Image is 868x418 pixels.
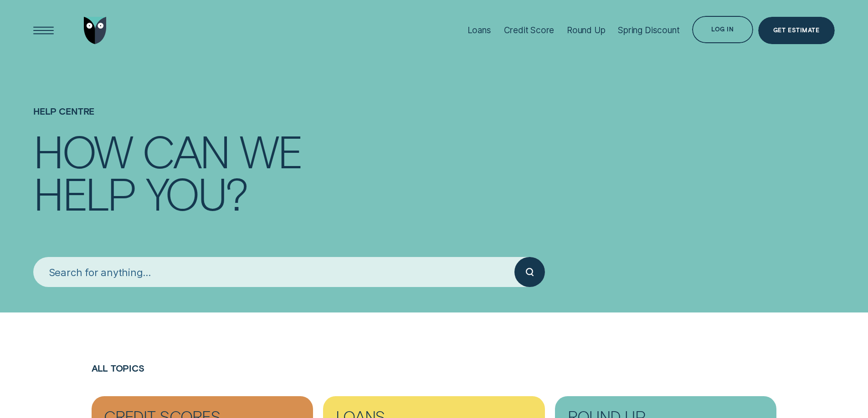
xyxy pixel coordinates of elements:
div: we [240,129,301,171]
h1: Help Centre [33,60,834,129]
div: Spring Discount [618,25,679,35]
button: Open Menu [30,17,57,44]
div: you? [146,171,247,214]
a: Get Estimate [758,17,835,44]
div: Round Up [567,25,606,35]
h2: All Topics [92,363,777,396]
button: Log in [692,16,753,43]
input: Search for anything... [33,257,514,287]
img: Wisr [84,17,107,44]
h4: How can we help you? [33,129,834,257]
div: Credit Score [504,25,555,35]
div: can [142,129,229,171]
div: help [33,171,135,214]
div: How [33,129,132,171]
div: Loans [467,25,491,35]
button: Submit your search query. [514,257,545,287]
